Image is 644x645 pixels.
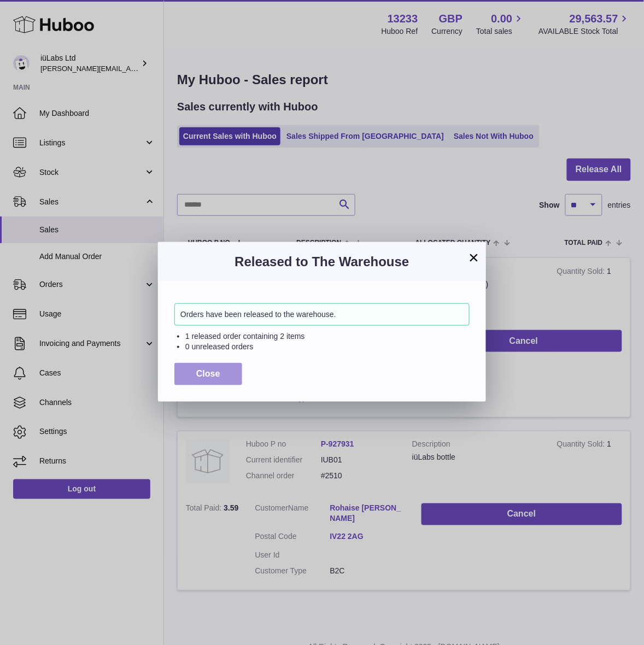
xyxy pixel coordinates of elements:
button: Close [174,363,242,385]
span: Close [196,369,220,378]
li: 1 released order containing 2 items [185,331,470,342]
div: Orders have been released to the warehouse. [174,303,470,326]
li: 0 unreleased orders [185,342,470,352]
h3: Released to The Warehouse [174,253,470,271]
button: × [467,251,481,264]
